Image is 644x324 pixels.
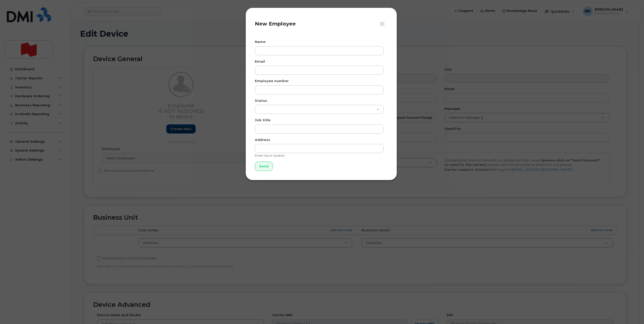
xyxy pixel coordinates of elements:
label: Address [255,137,270,142]
label: Employee number [255,79,289,83]
label: Email [255,59,265,64]
label: Status [255,98,267,103]
input: Send [255,162,273,171]
label: Job title [255,118,270,122]
h4: New Employee [255,21,388,27]
label: Name [255,39,265,44]
small: Enter city or location [255,154,285,157]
